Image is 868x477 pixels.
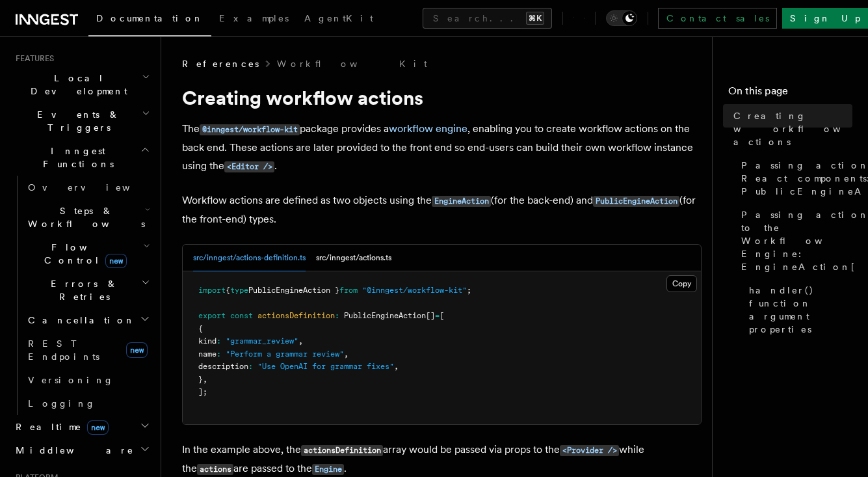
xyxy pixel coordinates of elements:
span: References [182,57,259,70]
code: Engine [312,464,344,475]
button: Realtimenew [10,415,153,439]
code: actions [197,464,233,475]
span: : [335,311,339,320]
span: [] [426,311,435,320]
p: Workflow actions are defined as two objects using the (for the back-end) and (for the front-end) ... [182,191,702,228]
span: { [226,286,230,295]
a: Contact sales [658,8,777,29]
a: <Editor /> [224,159,274,172]
a: handler() function argument properties [744,279,852,341]
a: Documentation [88,4,211,36]
span: , [298,336,303,346]
span: "grammar_review" [226,336,298,346]
code: actionsDefinition [301,445,383,456]
span: ]; [198,387,207,396]
button: src/inngest/actions-definition.ts [193,245,306,271]
span: actionsDefinition [257,311,335,320]
span: type [230,286,248,295]
span: [ [440,311,444,320]
button: Inngest Functions [10,139,153,176]
a: @inngest/workflow-kit [200,122,300,135]
a: Logging [23,392,153,415]
button: Cancellation [23,308,153,332]
span: "@inngest/workflow-kit" [362,286,467,295]
button: Flow Controlnew [23,236,153,272]
span: description [198,362,248,371]
span: Flow Control [23,241,143,267]
a: Examples [211,4,296,35]
span: PublicEngineAction } [248,286,339,295]
span: new [105,254,127,268]
span: : [217,336,221,346]
span: const [230,311,253,320]
p: The package provides a , enabling you to create workflow actions on the back end. These actions a... [182,120,702,176]
a: Workflow Kit [277,57,427,70]
code: PublicEngineAction [593,196,679,207]
h4: On this page [728,83,852,104]
button: Local Development [10,66,153,103]
span: import [198,286,226,295]
a: Passing actions to the React components: PublicEngineAction[] [736,154,852,203]
h1: Creating workflow actions [182,86,702,109]
code: <Provider /> [560,445,619,456]
span: Steps & Workflows [23,204,145,230]
span: kind [198,336,217,346]
span: export [198,311,226,320]
span: Inngest Functions [10,144,140,170]
code: EngineAction [432,196,491,207]
a: Passing actions to the Workflow Engine: EngineAction[] [736,203,852,279]
span: Middleware [10,444,134,457]
span: Examples [219,13,289,23]
a: AgentKit [296,4,381,35]
span: Events & Triggers [10,108,142,134]
div: Inngest Functions [10,176,153,415]
a: <Provider /> [560,443,619,456]
span: "Perform a grammar review" [226,349,344,359]
span: , [394,362,399,371]
span: name [198,349,217,359]
span: ; [467,286,471,295]
span: Overview [28,182,162,193]
a: Engine [312,462,344,474]
a: Sign Up [782,8,868,29]
button: Steps & Workflows [23,199,153,236]
a: PublicEngineAction [593,194,679,206]
span: Realtime [10,420,109,433]
a: workflow engine [389,122,467,135]
span: Features [10,53,54,64]
span: PublicEngineAction [344,311,426,320]
button: Toggle dark mode [606,10,637,26]
span: : [248,362,253,371]
span: handler() function argument properties [749,284,852,336]
span: } [198,375,203,384]
span: REST Endpoints [28,338,99,362]
span: { [198,324,203,333]
a: Creating workflow actions [728,104,852,154]
button: Errors & Retries [23,272,153,308]
span: Documentation [96,13,204,23]
button: src/inngest/actions.ts [316,245,391,271]
span: , [203,375,207,384]
code: @inngest/workflow-kit [200,124,300,135]
span: from [339,286,358,295]
span: AgentKit [304,13,373,23]
span: Versioning [28,375,114,385]
span: Local Development [10,72,142,98]
span: Cancellation [23,314,135,327]
button: Middleware [10,439,153,462]
span: Errors & Retries [23,277,141,303]
button: Search...⌘K [423,8,552,29]
span: "Use OpenAI for grammar fixes" [257,362,394,371]
a: EngineAction [432,194,491,206]
span: new [126,342,148,358]
code: <Editor /> [224,161,274,172]
span: , [344,349,349,359]
span: : [217,349,221,359]
span: Logging [28,398,96,409]
button: Copy [666,275,697,292]
span: new [87,420,109,435]
button: Events & Triggers [10,103,153,139]
kbd: ⌘K [526,12,544,25]
span: = [435,311,440,320]
a: REST Endpointsnew [23,332,153,368]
